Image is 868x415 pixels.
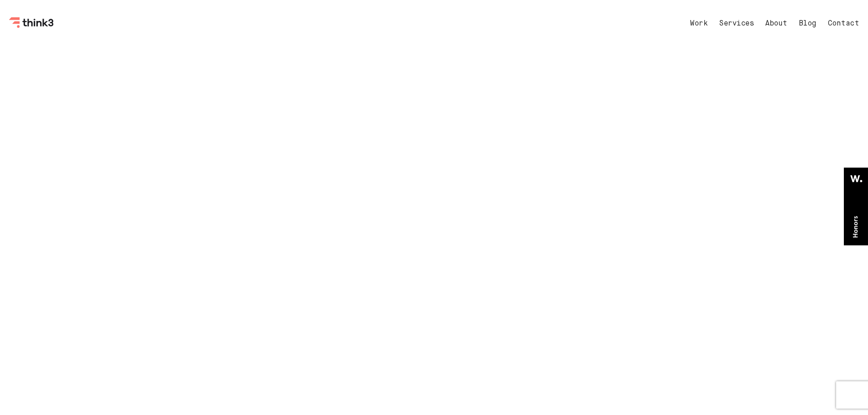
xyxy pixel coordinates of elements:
a: Blog [799,20,817,27]
a: About [765,20,787,27]
a: Work [690,20,708,27]
a: Contact [828,20,859,27]
a: Think3 Logo [9,21,55,30]
a: Services [719,20,754,27]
